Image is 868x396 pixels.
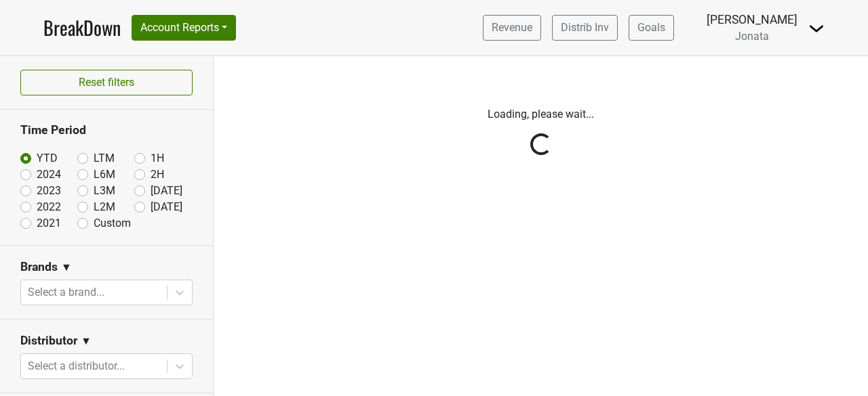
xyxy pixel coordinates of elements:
button: Account Reports [132,15,236,41]
span: Jonata [735,30,769,43]
div: [PERSON_NAME] [707,11,797,28]
img: Dropdown Menu [808,20,825,37]
a: Distrib Inv [552,15,618,41]
a: BreakDown [43,14,121,42]
a: Goals [629,15,674,41]
p: Loading, please wait... [224,106,858,123]
a: Revenue [483,15,541,41]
